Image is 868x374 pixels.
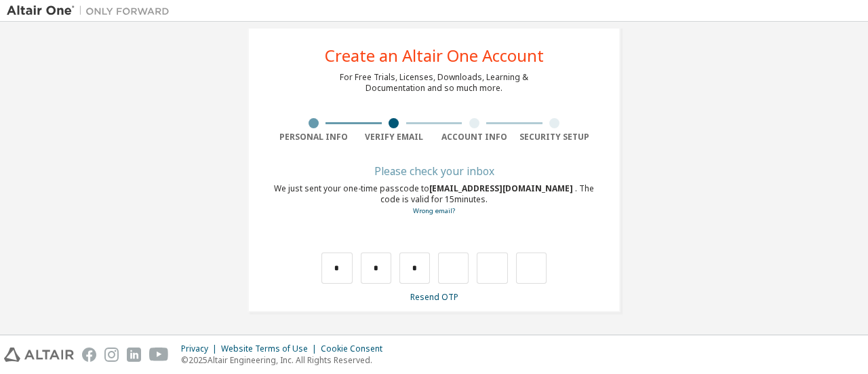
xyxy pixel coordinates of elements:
[104,348,119,362] img: instagram.svg
[4,348,74,362] img: altair_logo.svg
[429,183,575,194] span: [EMAIL_ADDRESS][DOMAIN_NAME]
[515,132,595,143] div: Security Setup
[410,291,458,303] a: Resend OTP
[354,132,435,143] div: Verify Email
[340,72,528,94] div: For Free Trials, Licenses, Downloads, Learning & Documentation and so much more.
[221,343,321,354] div: Website Terms of Use
[413,206,455,215] a: Go back to the registration form
[273,167,595,175] div: Please check your inbox
[181,354,391,366] p: © 2025 Altair Engineering, Inc. All Rights Reserved.
[149,348,169,362] img: youtube.svg
[434,132,515,143] div: Account Info
[273,132,354,143] div: Personal Info
[325,48,544,64] div: Create an Altair One Account
[181,343,221,354] div: Privacy
[82,348,96,362] img: facebook.svg
[127,348,141,362] img: linkedin.svg
[273,183,595,217] div: We just sent your one-time passcode to . The code is valid for 15 minutes.
[321,343,391,354] div: Cookie Consent
[7,4,176,18] img: Altair One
